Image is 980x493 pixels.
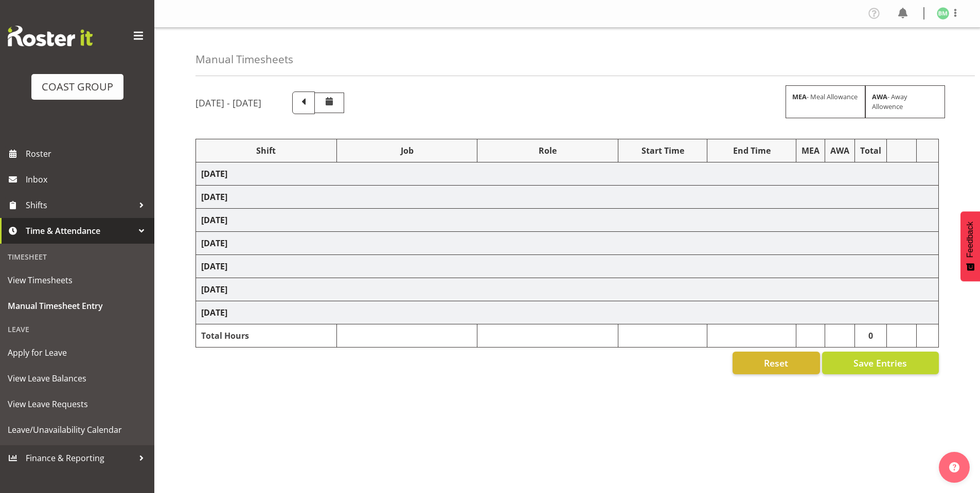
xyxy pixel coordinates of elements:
span: View Timesheets [8,272,147,288]
td: [DATE] [196,162,939,186]
span: Manual Timesheet Entry [8,298,147,314]
a: View Leave Requests [3,391,152,417]
span: Inbox [26,172,149,187]
div: - Away Allowence [865,85,945,118]
span: Save Entries [853,356,907,370]
td: 0 [855,324,887,348]
h5: [DATE] - [DATE] [195,97,261,108]
button: Feedback - Show survey [960,211,980,281]
div: Timesheet [3,246,152,267]
td: [DATE] [196,255,939,278]
div: Start Time [623,144,702,157]
td: [DATE] [196,186,939,209]
a: View Leave Balances [3,366,152,391]
span: Shifts [26,197,134,213]
button: Reset [733,352,820,374]
div: MEA [801,144,819,157]
img: help-xxl-2.png [949,462,959,472]
a: Apply for Leave [3,340,152,366]
td: [DATE] [196,278,939,301]
a: Manual Timesheet Entry [3,293,152,319]
div: Shift [201,144,331,157]
a: Leave/Unavailability Calendar [3,417,152,443]
span: View Leave Balances [8,371,147,386]
span: Finance & Reporting [26,450,134,466]
div: Job [342,144,472,157]
span: Roster [26,146,149,161]
span: Time & Attendance [26,223,134,239]
div: COAST GROUP [42,79,113,95]
div: - Meal Allowance [786,85,865,118]
td: [DATE] [196,209,939,232]
div: Role [483,144,613,157]
img: boston-morgan-horan1177.jpg [937,7,949,20]
a: View Timesheets [3,267,152,293]
span: Feedback [966,222,975,258]
img: Rosterit website logo [8,26,93,46]
strong: AWA [872,92,887,101]
h4: Manual Timesheets [195,53,293,65]
td: [DATE] [196,301,939,324]
div: Total [860,144,881,157]
td: [DATE] [196,232,939,255]
div: End Time [712,144,791,157]
button: Save Entries [822,352,939,374]
td: Total Hours [196,324,337,348]
span: Leave/Unavailability Calendar [8,422,147,437]
strong: MEA [792,92,807,101]
span: View Leave Requests [8,396,147,412]
div: Leave [3,319,152,340]
span: Reset [764,356,788,370]
span: Apply for Leave [8,345,147,360]
div: AWA [830,144,849,157]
